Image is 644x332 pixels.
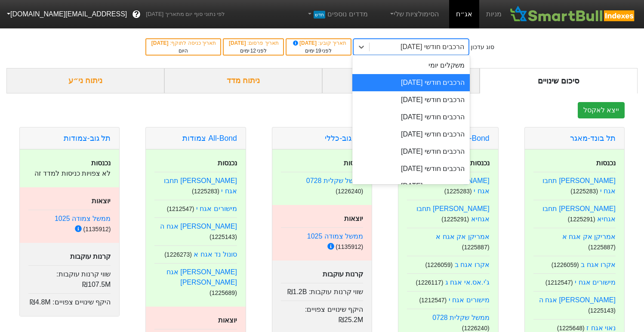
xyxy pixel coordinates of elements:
[164,251,192,258] small: ( 1226273 )
[352,57,470,74] div: משקלים יומי
[182,134,237,143] a: All-Bond צמודות
[210,233,237,240] small: ( 1225143 )
[462,325,490,332] small: ( 1226240 )
[179,48,188,54] span: היום
[6,68,164,93] div: ניתוח ני״ע
[314,11,325,19] span: חדש
[228,47,279,55] div: לפני ימים
[303,6,371,23] a: מדדים נוספיםחדש
[306,177,363,184] a: ממשל שקלית 0728
[586,324,616,332] a: נאוי אגח ז
[287,288,307,295] span: ₪1.2B
[570,188,598,195] small: ( 1225283 )
[445,279,490,286] a: ג'י.אס.אי אגח ג
[557,325,585,332] small: ( 1225648 )
[568,216,595,223] small: ( 1225291 )
[92,197,111,205] strong: יוצאות
[146,10,225,19] span: לפי נתוני סוף יום מתאריך [DATE]
[30,298,51,306] span: ₪4.8M
[596,159,616,167] strong: נכנסות
[196,205,237,212] a: מישורים אגח י
[192,188,219,195] small: ( 1225283 )
[425,261,453,268] small: ( 1226059 )
[164,68,322,93] div: ניתוח מדד
[588,307,616,314] small: ( 1225143 )
[28,293,111,307] div: היקף שינויים צפויים :
[218,316,237,324] strong: יוצאות
[291,47,346,55] div: לפני ימים
[307,233,363,240] a: ממשל צמודה 1025
[419,297,447,304] small: ( 1212547 )
[82,281,111,288] span: ₪107.5M
[545,279,573,286] small: ( 1212547 )
[581,261,616,268] a: אקרו אגח ב
[455,261,490,268] a: אקרו אגח ב
[229,40,247,46] span: [DATE]
[570,134,616,143] a: תל בונד-מאגר
[166,268,237,286] a: [PERSON_NAME] אגח [PERSON_NAME]
[344,215,363,222] strong: יוצאות
[160,223,237,230] a: [PERSON_NAME] אגח ה
[228,39,279,47] div: תאריך פרסום :
[64,134,111,143] a: תל גוב-צמודות
[292,40,318,46] span: [DATE]
[322,68,480,93] div: ביקושים והיצעים צפויים
[575,279,616,286] a: מישורים אגח י
[562,233,616,240] a: אמריקן אק אגח א
[436,233,489,240] a: אמריקן אק אגח א
[470,159,490,167] strong: נכנסות
[83,226,111,233] small: ( 1135912 )
[151,40,170,46] span: [DATE]
[352,91,470,109] div: הרכבים חודשי [DATE]
[552,261,579,268] small: ( 1226059 )
[542,205,616,223] a: [PERSON_NAME] תחבו אגחיא
[336,188,363,195] small: ( 1226240 )
[167,205,194,212] small: ( 1212547 )
[323,270,363,278] strong: קרנות עוקבות
[344,159,363,167] strong: נכנסות
[352,109,470,126] div: הרכבים חודשי [DATE]
[281,283,363,297] div: שווי קרנות עוקבות :
[164,177,237,195] a: [PERSON_NAME] תחבו אגח י
[508,6,637,23] img: SmartBull
[151,39,216,47] div: תאריך כניסה לתוקף :
[462,244,490,251] small: ( 1225887 )
[352,74,470,91] div: הרכבים חודשי [DATE]
[416,279,443,286] small: ( 1226117 )
[432,314,489,321] a: ממשל שקלית 0728
[471,43,494,52] div: סוג עדכון
[281,301,363,325] div: היקף שינויים צפויים :
[385,6,443,23] a: הסימולציות שלי
[250,48,256,54] span: 12
[539,296,616,304] a: [PERSON_NAME] אגח ה
[352,126,470,143] div: הרכבים חודשי [DATE]
[352,143,470,160] div: הרכבים חודשי [DATE]
[325,134,363,143] a: תל גוב-כללי
[441,216,469,223] small: ( 1225291 )
[291,39,346,47] div: תאריך קובע :
[339,316,363,323] span: ₪25.2M
[480,68,638,93] div: סיכום שינויים
[449,296,490,304] a: מישורים אגח י
[28,168,111,179] p: לא צפויות כניסות למדד זה
[444,188,472,195] small: ( 1225283 )
[91,159,111,167] strong: נכנסות
[336,243,363,250] small: ( 1135912 )
[416,205,490,223] a: [PERSON_NAME] תחבו אגחיא
[315,48,321,54] span: 19
[352,160,470,177] div: הרכבים חודשי [DATE]
[28,265,111,290] div: שווי קרנות עוקבות :
[218,159,237,167] strong: נכנסות
[352,177,470,195] div: הרכבים חודשי [DATE]
[401,42,464,52] div: הרכבים חודשי [DATE]
[134,9,139,20] span: ?
[588,244,616,251] small: ( 1225887 )
[70,253,111,260] strong: קרנות עוקבות
[542,177,616,195] a: [PERSON_NAME] תחבו אגח י
[210,289,237,296] small: ( 1225689 )
[578,102,625,118] button: ייצא לאקסל
[194,251,237,258] a: סונול נד אגח א
[55,215,111,222] a: ממשל צמודה 1025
